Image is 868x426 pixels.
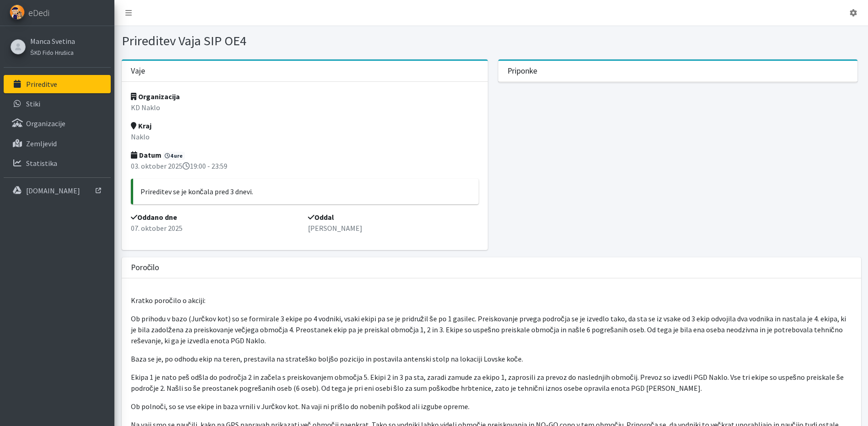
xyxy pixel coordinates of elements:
a: Stiki [4,95,111,113]
strong: Kraj [131,121,151,130]
p: Naklo [131,131,479,142]
a: Organizacije [4,114,111,133]
p: Prireditev se je končala pred 3 dnevi. [140,186,472,197]
p: Ekipa 1 je nato peš odšla do področja 2 in začela s preiskovanjem območja 5. Ekipi 2 in 3 pa sta,... [131,372,852,394]
span: eDedi [28,6,49,20]
strong: Oddal [308,213,334,222]
p: Kratko poročilo o akciji: [131,295,852,306]
strong: Organizacija [131,92,180,101]
a: Zemljevid [4,134,111,153]
p: Ob prihodu v bazo (Jurčkov kot) so se formirale 3 ekipe po 4 vodniki, vsaki ekipi pa se je pridru... [131,313,852,346]
span: 4 ure [163,152,185,160]
p: 07. oktober 2025 [131,223,302,234]
a: Manca Svetina [30,36,75,47]
h1: Prireditev Vaja SIP OE4 [122,33,488,49]
h3: Poročilo [131,263,160,272]
p: Zemljevid [26,139,57,148]
p: Statistika [26,159,57,168]
img: eDedi [10,5,25,20]
p: Stiki [26,99,40,108]
a: [DOMAIN_NAME] [4,181,111,200]
h3: Priponke [507,66,537,76]
h3: Vaje [131,66,145,76]
p: Baza se je, po odhodu ekip na teren, prestavila na strateško boljšo pozicijo in postavila antensk... [131,353,852,364]
a: Statistika [4,154,111,172]
a: ŠKD Fido Hrušica [30,47,75,58]
small: ŠKD Fido Hrušica [30,49,74,56]
p: Organizacije [26,119,65,128]
strong: Oddano dne [131,213,177,222]
p: KD Naklo [131,102,479,113]
p: 03. oktober 2025 19:00 - 23:59 [131,160,479,171]
strong: Datum [131,150,162,160]
p: Prireditve [26,80,57,89]
p: [DOMAIN_NAME] [26,186,80,195]
p: [PERSON_NAME] [308,223,479,234]
p: Ob polnoči, so se vse ekipe in baza vrnili v Jurčkov kot. Na vaji ni prišlo do nobenih poškod ali... [131,401,852,412]
a: Prireditve [4,75,111,93]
